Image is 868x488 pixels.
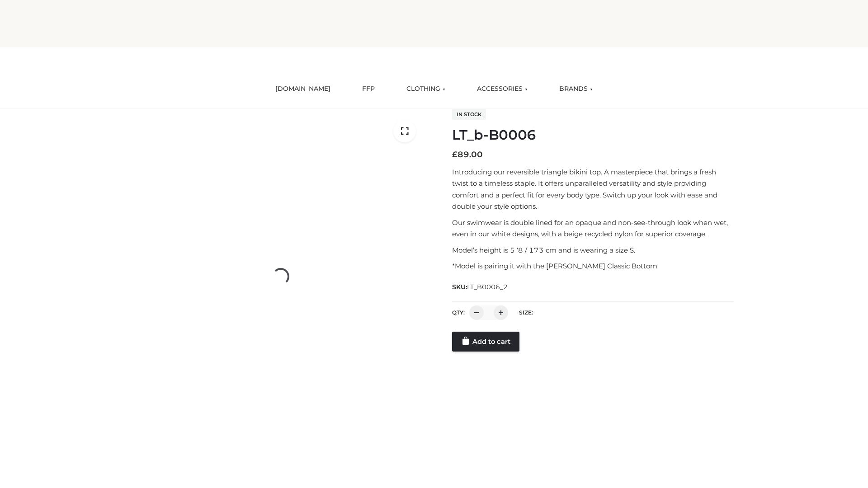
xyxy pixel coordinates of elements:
span: £ [452,150,458,160]
a: ACCESSORIES [470,79,534,99]
p: Introducing our reversible triangle bikini top. A masterpiece that brings a fresh twist to a time... [452,166,734,212]
label: QTY: [452,309,465,316]
p: Our swimwear is double lined for an opaque and non-see-through look when wet, even in our white d... [452,217,734,240]
span: SKU: [452,282,509,292]
p: Model’s height is 5 ‘8 / 173 cm and is wearing a size S. [452,244,734,256]
a: CLOTHING [400,79,452,99]
p: *Model is pairing it with the [PERSON_NAME] Classic Bottom [452,260,734,272]
h1: LT_b-B0006 [452,127,734,143]
span: LT_B0006_2 [467,283,508,291]
a: FFP [355,79,382,99]
a: BRANDS [552,79,599,99]
span: In stock [452,109,486,120]
a: Add to cart [452,332,519,352]
a: [DOMAIN_NAME] [269,79,337,99]
label: Size: [519,309,533,316]
bdi: 89.00 [452,150,483,160]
